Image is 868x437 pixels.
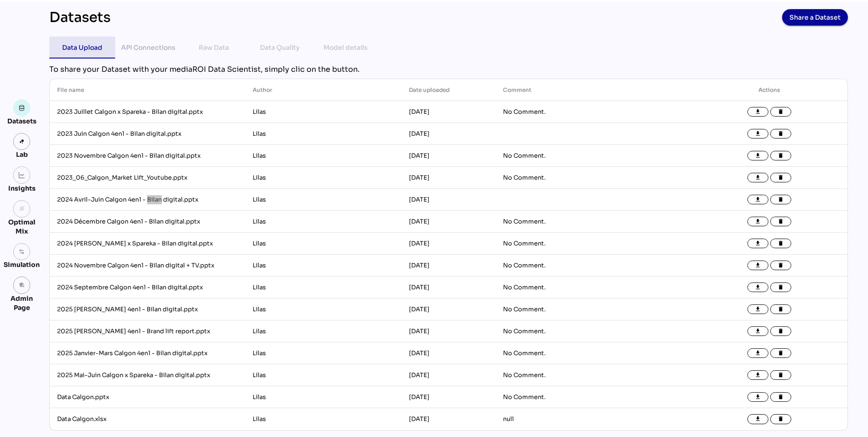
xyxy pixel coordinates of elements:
[755,306,761,313] i: file_download
[755,394,761,400] i: file_download
[245,320,402,342] td: Lilas
[402,123,495,145] td: [DATE]
[755,262,761,269] i: file_download
[245,101,402,123] td: Lilas
[50,167,245,189] td: 2023_06_Calgon_Market Lift_Youtube.pptx
[778,197,784,203] i: delete
[245,145,402,167] td: Lilas
[323,42,368,53] div: Model details
[755,372,761,378] i: file_download
[245,408,402,430] td: Lilas
[245,386,402,408] td: Lilas
[245,364,402,386] td: Lilas
[496,386,691,408] td: No Comment.
[402,408,495,430] td: [DATE]
[402,101,495,123] td: [DATE]
[19,282,25,288] i: admin_panel_settings
[245,189,402,211] td: Lilas
[245,255,402,277] td: Lilas
[19,105,25,111] img: data.svg
[496,79,691,101] th: Comment
[778,109,784,115] i: delete
[402,189,495,211] td: [DATE]
[496,298,691,320] td: No Comment.
[778,240,784,247] i: delete
[778,394,784,400] i: delete
[496,255,691,277] td: No Comment.
[402,277,495,298] td: [DATE]
[755,350,761,357] i: file_download
[496,320,691,342] td: No Comment.
[4,218,40,236] div: Optimal Mix
[496,342,691,364] td: No Comment.
[402,79,495,101] th: Date uploaded
[8,184,36,193] div: Insights
[402,167,495,189] td: [DATE]
[50,386,245,408] td: Data Calgon.pptx
[50,79,245,101] th: File name
[778,131,784,137] i: delete
[121,42,175,53] div: API Connections
[245,298,402,320] td: Lilas
[755,240,761,247] i: file_download
[402,211,495,233] td: [DATE]
[7,117,37,126] div: Datasets
[496,408,691,430] td: null
[50,233,245,255] td: 2024 [PERSON_NAME] x Spareka - Bilan digital.pptx
[782,9,848,26] button: Share a Dataset
[50,342,245,364] td: 2025 Janvier-Mars Calgon 4en1 - Bilan digital.pptx
[755,416,761,422] i: file_download
[19,206,25,212] i: grain
[496,277,691,298] td: No Comment.
[4,260,40,269] div: Simulation
[50,189,245,211] td: 2024 Avril-Juin Calgon 4en1 - Bilan digital.pptx
[778,153,784,159] i: delete
[402,342,495,364] td: [DATE]
[778,372,784,378] i: delete
[19,139,25,145] img: lab.svg
[755,328,761,335] i: file_download
[4,294,40,312] div: Admin Page
[402,320,495,342] td: [DATE]
[50,145,245,167] td: 2023 Novembre Calgon 4en1 - Bilan digital.pptx
[245,167,402,189] td: Lilas
[755,153,761,159] i: file_download
[245,211,402,233] td: Lilas
[19,172,25,178] img: graph.svg
[245,342,402,364] td: Lilas
[260,42,300,53] div: Data Quality
[50,277,245,298] td: 2024 Septembre Calgon 4en1 - Bilan digital.pptx
[755,218,761,225] i: file_download
[778,416,784,422] i: delete
[50,101,245,123] td: 2023 Juillet Calgon x Spareka - Bilan digital.pptx
[402,145,495,167] td: [DATE]
[50,364,245,386] td: 2025 Mai-Juin Calgon x Spareka - Bilan digital.pptx
[496,167,691,189] td: No Comment.
[245,277,402,298] td: Lilas
[62,42,102,53] div: Data Upload
[402,386,495,408] td: [DATE]
[402,255,495,277] td: [DATE]
[778,175,784,181] i: delete
[49,64,848,75] div: To share your Dataset with your mediaROI Data Scientist, simply clic on the button.
[778,262,784,269] i: delete
[778,328,784,335] i: delete
[402,298,495,320] td: [DATE]
[402,364,495,386] td: [DATE]
[691,79,847,101] th: Actions
[402,233,495,255] td: [DATE]
[12,150,32,159] div: Lab
[778,218,784,225] i: delete
[50,123,245,145] td: 2023 Juin Calgon 4en1 - Bilan digital.pptx
[496,211,691,233] td: No Comment.
[778,284,784,291] i: delete
[755,197,761,203] i: file_download
[755,131,761,137] i: file_download
[245,123,402,145] td: Lilas
[496,145,691,167] td: No Comment.
[755,284,761,291] i: file_download
[19,249,25,255] img: settings.svg
[50,320,245,342] td: 2025 [PERSON_NAME] 4en1 - Brand lift report.pptx
[199,42,229,53] div: Raw Data
[245,79,402,101] th: Author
